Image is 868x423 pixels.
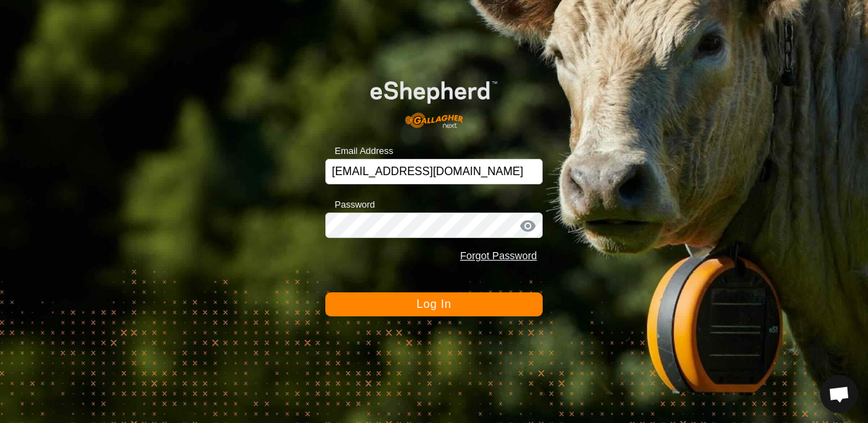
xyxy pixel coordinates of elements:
input: Email Address [325,159,543,184]
div: Open chat [820,375,858,413]
label: Email Address [325,144,393,158]
button: Log In [325,292,543,316]
span: Log In [416,298,451,310]
img: E-shepherd Logo [347,63,521,137]
a: Forgot Password [460,250,537,261]
label: Password [325,198,375,212]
